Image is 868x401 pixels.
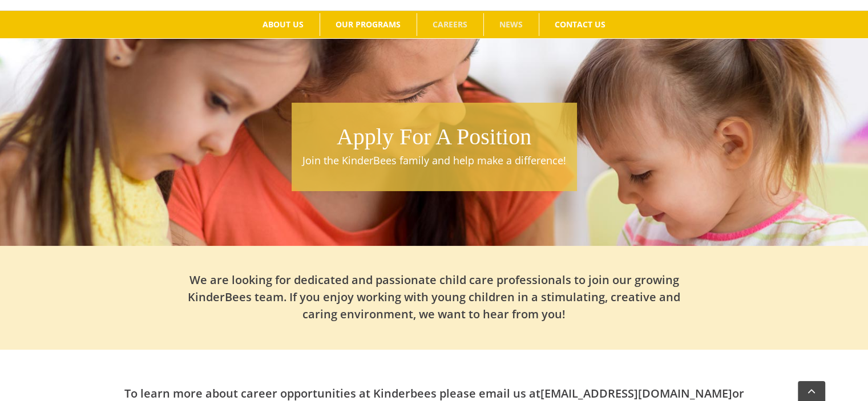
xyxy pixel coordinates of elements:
[539,13,621,36] a: CONTACT US
[320,13,417,36] a: OUR PROGRAMS
[417,13,483,36] a: CAREERS
[17,11,851,38] nav: Main Menu
[555,21,605,29] span: CONTACT US
[484,13,539,36] a: NEWS
[297,121,571,153] h1: Apply For A Position
[336,21,401,29] span: OUR PROGRAMS
[540,386,732,401] a: [EMAIL_ADDRESS][DOMAIN_NAME]
[297,153,571,168] p: Join the KinderBees family and help make a difference!
[499,21,523,29] span: NEWS
[247,13,320,36] a: ABOUT US
[183,272,685,323] h2: We are looking for dedicated and passionate child care professionals to join our growing KinderBe...
[433,21,467,29] span: CAREERS
[263,21,304,29] span: ABOUT US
